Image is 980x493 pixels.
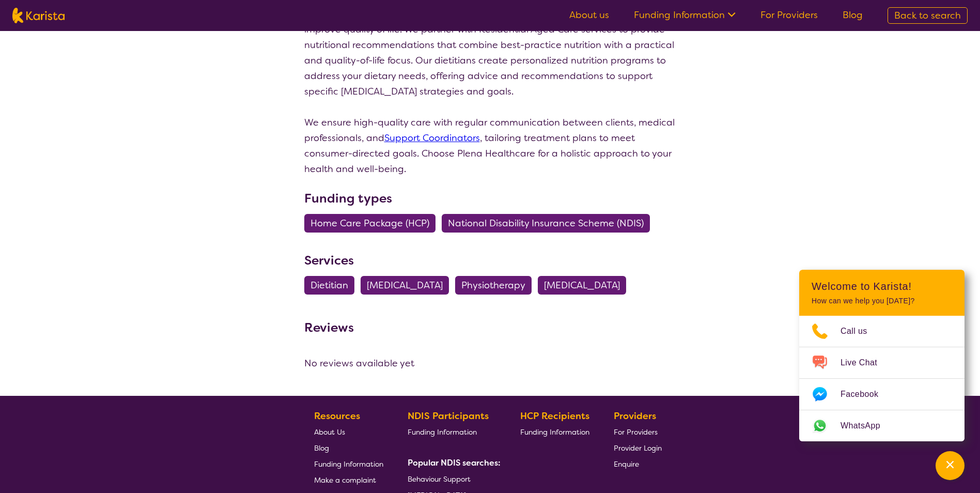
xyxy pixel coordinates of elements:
[310,214,429,233] span: Home Care Package (HCP)
[304,115,676,177] p: We ensure high-quality care with regular communication between clients, medical professionals, an...
[799,316,965,441] ul: Choose channel
[314,443,329,453] span: Blog
[408,424,496,440] a: Funding Information
[569,9,609,21] a: About us
[314,424,383,440] a: About Us
[614,459,639,469] span: Enquire
[520,427,589,437] span: Funding Information
[314,475,376,485] span: Make a complaint
[408,474,471,484] span: Behaviour Support
[304,217,442,229] a: Home Care Package (HCP)
[304,189,676,208] h3: Funding types
[614,410,656,422] b: Providers
[314,456,383,472] a: Funding Information
[614,443,662,453] span: Provider Login
[841,387,891,402] span: Facebook
[799,270,965,441] div: Channel Menu
[841,355,890,371] span: Live Chat
[384,132,480,144] a: Support Coordinators
[408,457,501,468] b: Popular NDIS searches:
[520,424,589,440] a: Funding Information
[461,276,525,295] span: Physiotherapy
[894,9,961,22] span: Back to search
[614,424,662,440] a: For Providers
[304,279,361,291] a: Dietitian
[799,410,965,441] a: Web link opens in a new tab.
[314,427,345,437] span: About Us
[614,427,658,437] span: For Providers
[455,279,538,291] a: Physiotherapy
[310,276,348,295] span: Dietitian
[304,313,354,337] h3: Reviews
[367,276,443,295] span: [MEDICAL_DATA]
[812,297,952,305] p: How can we help you [DATE]?
[408,471,496,487] a: Behaviour Support
[12,8,65,23] img: Karista logo
[442,217,656,229] a: National Disability Insurance Scheme (NDIS)
[314,440,383,456] a: Blog
[614,440,662,456] a: Provider Login
[304,6,676,99] p: Plena Healthcare dietitians are passionate about using food as medicine to improve quality of lif...
[408,427,477,437] span: Funding Information
[408,410,489,422] b: NDIS Participants
[614,456,662,472] a: Enquire
[888,7,968,24] a: Back to search
[843,9,863,21] a: Blog
[760,9,818,21] a: For Providers
[841,418,893,434] span: WhatsApp
[314,472,383,488] a: Make a complaint
[936,451,965,480] button: Channel Menu
[544,276,620,295] span: [MEDICAL_DATA]
[812,280,952,292] h2: Welcome to Karista!
[304,356,676,371] div: No reviews available yet
[304,251,676,270] h3: Services
[361,279,455,291] a: [MEDICAL_DATA]
[314,459,383,469] span: Funding Information
[841,323,880,339] span: Call us
[448,214,644,233] span: National Disability Insurance Scheme (NDIS)
[538,279,632,291] a: [MEDICAL_DATA]
[634,9,736,21] a: Funding Information
[520,410,589,422] b: HCP Recipients
[314,410,360,422] b: Resources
